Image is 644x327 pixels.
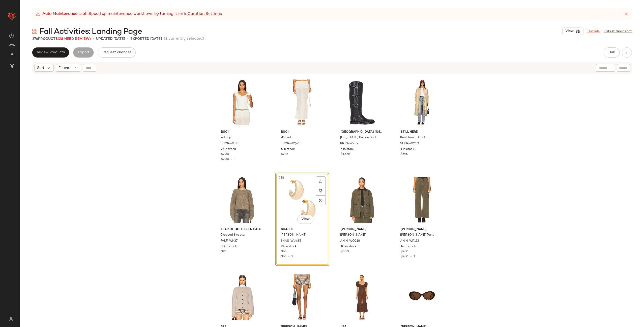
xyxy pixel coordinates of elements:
img: LPAR-WD911_V1.jpg [337,272,387,323]
span: Review Products [37,50,65,54]
button: View [562,28,583,35]
span: [PERSON_NAME] [340,233,366,237]
span: 1 [234,158,236,161]
a: Details [588,29,600,34]
span: BUCI [281,130,324,134]
img: FALF-WK37_V1.jpg [217,174,268,225]
img: EAVR-WF20_V1.jpg [277,272,328,323]
span: $280 [401,250,408,254]
span: (1 currently selected) [164,36,204,42]
p: updated [DATE] [96,36,125,42]
img: SLHR-WO10_V1.jpg [397,77,447,128]
span: BUCR-WS43 [220,142,239,146]
span: Sort [37,65,44,71]
span: 27 in stock [221,147,236,152]
img: ANIN-WP112_V1.jpg [397,174,447,225]
span: Filters [58,65,69,71]
span: 1 [414,255,415,258]
img: heart_red.DM2ytmEG.svg [7,11,17,21]
span: Still Here [401,130,443,134]
span: SHAS-WL485 [280,239,301,243]
span: • [93,36,94,42]
span: Indi Top [220,135,231,140]
span: [PERSON_NAME] [401,227,443,232]
span: SLHR-WO10 [400,142,419,146]
button: Hub [604,47,620,58]
img: LUGR-WG24_V1.jpg [397,272,447,323]
span: [PERSON_NAME] [280,233,306,237]
div: Speed up maintenance workflows by turning it on in [35,11,222,17]
span: #18 [278,175,285,180]
span: $280 [401,255,408,258]
span: Fear of God ESSENTIALS [221,227,264,232]
span: $695 [401,152,408,157]
span: 30 in stock [221,244,237,249]
div: Products [32,36,91,42]
span: Cropped Sweater [220,233,245,237]
span: $200 [221,152,229,157]
span: [GEOGRAPHIC_DATA] [US_STATE] [341,130,383,134]
span: $95 [221,250,226,254]
span: • [408,255,414,258]
span: PRTX-WZ89 [340,142,358,146]
span: • [229,158,234,161]
strong: Auto Maintenance is off. [42,11,89,17]
span: $1.55K [341,152,350,157]
span: 376 [32,37,38,41]
span: [PERSON_NAME] [341,227,383,232]
span: • [127,36,128,42]
button: View [297,215,313,224]
a: Curation Settings [187,11,222,17]
img: 525A-WK757_V1.jpg [217,272,268,323]
span: ANIN-WO218 [340,239,360,243]
span: [PERSON_NAME] Pant [400,233,434,237]
span: (28 Need Review) [58,37,91,41]
img: SHAS-WL485_V1.jpg [277,174,328,225]
span: M1Skirt [280,135,291,140]
span: BUCI [221,130,264,134]
img: ANIN-WO218_V1.jpg [337,174,387,225]
span: ANIN-WP112 [400,239,419,243]
img: svg%3e [6,317,16,321]
img: PRTX-WZ89_V1.jpg [337,77,387,128]
button: Request changes [98,47,136,58]
span: View [565,29,574,33]
span: 5 in stock [341,147,355,152]
button: Review Products [32,47,69,58]
img: svg%3e [32,29,37,34]
span: $500 [341,250,349,254]
img: BUCR-WQ41_V1.jpg [277,77,328,128]
span: FALF-WK37 [220,239,238,243]
span: Fall Activities: Landing Page [39,27,142,37]
a: Latest Snapshot [604,29,632,34]
span: 6 in stock [281,147,295,152]
span: BUCR-WQ41 [280,142,300,146]
span: View [301,217,310,221]
span: $200 [221,158,229,161]
img: BUCR-WS43_V1.jpg [217,77,268,128]
span: Kent Trench Coat [400,135,425,140]
span: 1 in stock [401,147,414,152]
span: Request changes [102,50,131,54]
p: Exported [DATE] [130,36,162,42]
span: [US_STATE] Buckle Boot [340,135,376,140]
span: Hub [608,50,615,54]
span: $285 [281,152,288,157]
span: 16 in stock [401,244,416,249]
span: 10 in stock [341,244,357,249]
img: svg%3e [9,33,14,38]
